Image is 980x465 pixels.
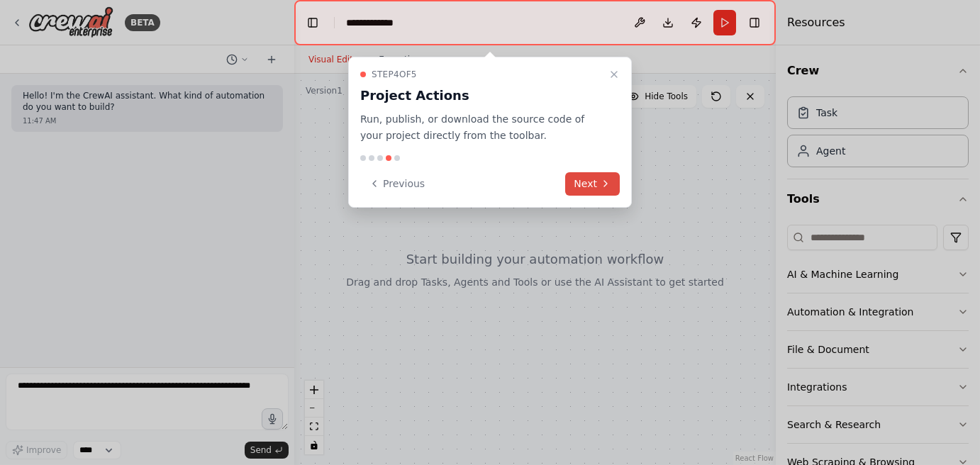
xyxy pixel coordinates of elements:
button: Hide left sidebar [303,13,323,33]
p: Run, publish, or download the source code of your project directly from the toolbar. [360,111,603,144]
button: Previous [360,172,433,196]
button: Close walkthrough [606,66,623,83]
span: Step 4 of 5 [372,69,417,80]
button: Next [565,172,620,196]
h3: Project Actions [360,86,603,106]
